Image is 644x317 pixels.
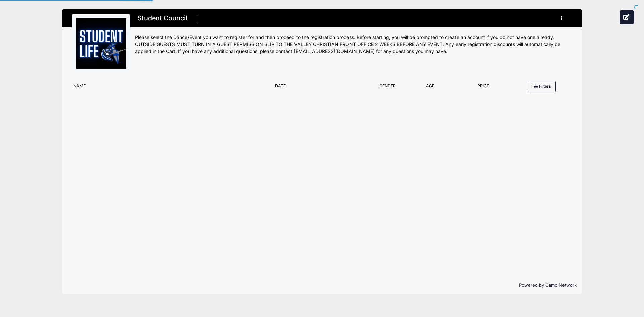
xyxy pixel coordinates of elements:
[67,282,577,289] p: Powered by Camp Network
[528,81,556,92] button: Filters
[367,83,408,92] div: Gender
[76,18,126,69] img: logo
[272,83,367,92] div: Date
[408,83,453,92] div: Age
[135,34,572,55] div: Please select the Dance/Event you want to register for and then proceed to the registration proce...
[453,83,513,92] div: Price
[70,83,271,92] div: Name
[135,12,190,24] h1: Student Council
